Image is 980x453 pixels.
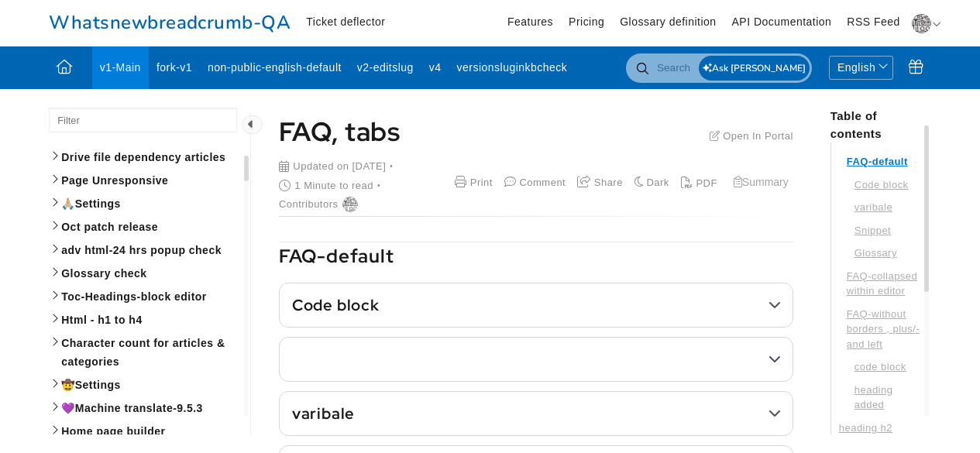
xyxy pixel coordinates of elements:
a: API Documentation [732,14,832,30]
a: Toc-Headings-block editor [49,285,241,308]
span: Updated on [DATE] [289,159,386,174]
a: versionsluginkbcheck [449,46,576,89]
a: code block [854,359,923,375]
a: v1-Main [92,46,149,89]
h3: FAQ-default [279,242,793,270]
span: Html - h1 to h4 [61,311,239,329]
a: Whatsnewbreadcrumb-QA [49,8,291,39]
span: Hide category [242,115,263,134]
span: Toc-Headings-block editor [61,287,239,306]
summary: varibale [280,392,793,435]
h1: FAQ, tabs [279,108,400,155]
a: fork-v1 [149,46,200,89]
input: Search [626,53,812,83]
a: v4 [421,46,449,89]
a: Pricing [569,14,604,30]
a: 🙏🏼Settings [49,192,241,215]
span: v1-Main [100,61,141,74]
span: Page Unresponsive [61,171,239,190]
a: Drive file dependency articles [49,146,241,169]
span: fork-v1 [156,61,192,74]
a: non-public-english-default [200,46,349,89]
a: varibale [854,200,923,215]
span: Drive file dependency articles [61,148,239,166]
span: Table of contents [830,109,882,140]
h4: Code block [292,293,380,317]
summary: Code block [280,283,793,327]
a: adv html-24 hrs popup check [49,239,241,262]
button: Summary [729,175,793,189]
span: v2-editslug [357,61,414,74]
a: Glossary check [49,262,241,285]
span: Glossary check [61,264,239,283]
span: Settings [75,376,239,394]
a: Snippet [854,223,923,239]
span: versionsluginkbcheck [457,61,568,74]
a: 🤠Settings [49,373,241,396]
a: Features [507,14,553,30]
a: 💜 [49,396,241,420]
span: 1 Minute to read [291,178,373,194]
input: Filter [49,108,237,132]
a: FAQ-collapsed within editor [847,269,923,299]
a: Html - h1 to h4 [49,308,241,331]
span: English [837,60,875,76]
span: Comment [519,177,566,188]
span: Share [594,177,623,188]
span: What's New [909,60,923,75]
span: Settings [75,194,239,213]
span: non-public-english-default [208,61,342,74]
a: v2-editslug [349,46,421,89]
div: Contributors [279,197,343,212]
a: Code block [854,177,923,193]
a: FAQ-without borders , plus/- and left [847,307,923,352]
a: Glossary definition [620,14,716,30]
button: Ask [PERSON_NAME] [699,56,810,81]
span: Print [470,177,493,188]
a: Oct patch release [49,215,241,239]
h4: varibale [292,402,355,425]
a: heading added [854,383,923,413]
a: FAQ-default [847,154,923,170]
span: Open In Portal [723,130,793,142]
span: adv html-24 hrs popup check [61,241,239,259]
span: PDF [696,177,717,189]
span: Oct patch release [61,218,239,236]
a: RSS Feed [847,14,899,30]
span: Machine translate-9.5.3 [75,399,239,417]
span: v4 [429,61,442,74]
span: Character count for articles & categories [61,334,239,371]
a: heading h2 added [839,420,923,451]
a: Glossary [854,245,923,261]
img: adf9c687-6b1d-4318-a726-fecd34dc1caa.png [912,14,931,33]
a: Ticket deflector [306,14,385,30]
span: Dark [646,177,669,188]
img: Shree checkd'souza Gayathri szép [342,197,358,212]
span: Home page builder [61,422,239,441]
